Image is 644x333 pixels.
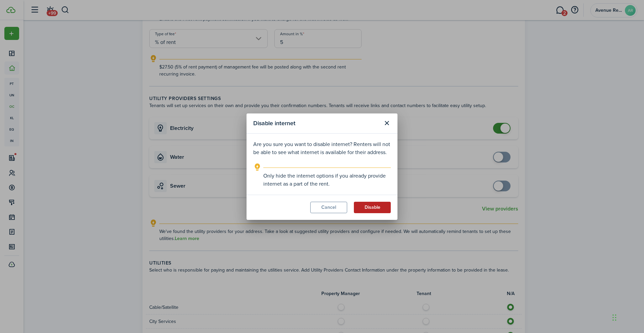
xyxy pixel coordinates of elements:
button: Close modal [381,117,392,129]
explanation-description: Only hide the internet options if you already provide internet as a part of the rent. [263,172,391,188]
div: Drag [612,307,616,328]
p: Are you sure you want to disable internet? Renters will not be able to see what internet is avail... [253,140,391,156]
button: Cancel [310,202,347,213]
i: outline [253,163,262,171]
iframe: Chat Widget [610,301,644,333]
button: Disable [354,202,391,213]
modal-title: Disable internet [253,117,379,130]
